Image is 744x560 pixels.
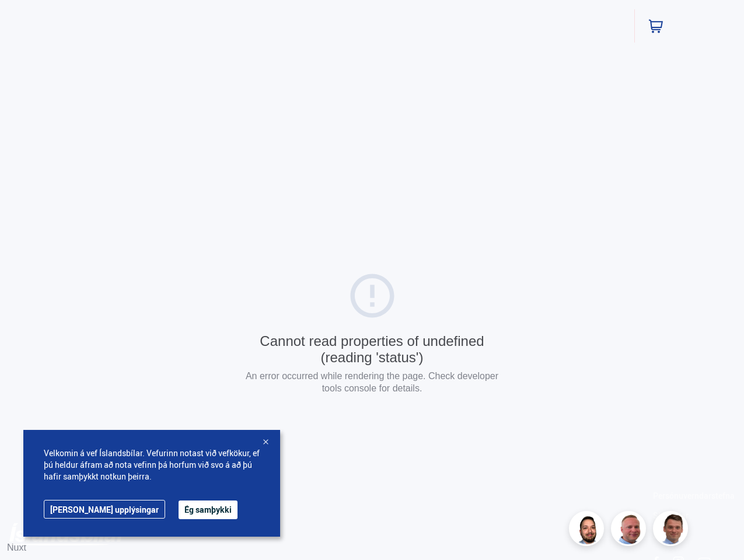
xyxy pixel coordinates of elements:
[571,513,606,548] img: nhp88E3Fdnt1Opn2.png
[241,370,504,394] p: An error occurred while rendering the page. Check developer tools console for details.
[7,542,26,552] a: Nuxt
[44,500,165,519] a: [PERSON_NAME] upplýsingar
[613,513,648,548] img: siFngHWaQ9KaOqBr.png
[44,447,260,482] span: Velkomin á vef Íslandsbílar. Vefurinn notast við vefkökur, ef þú heldur áfram að nota vefinn þá h...
[655,513,690,548] img: FbJEzSuNWCJXmdc-.webp
[9,5,44,40] button: Opna LiveChat spjallviðmót
[653,490,735,501] a: Persónuverndarstefna
[241,333,504,365] div: Cannot read properties of undefined (reading 'status')
[653,510,689,521] a: Skilmalar
[179,501,237,519] button: Ég samþykki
